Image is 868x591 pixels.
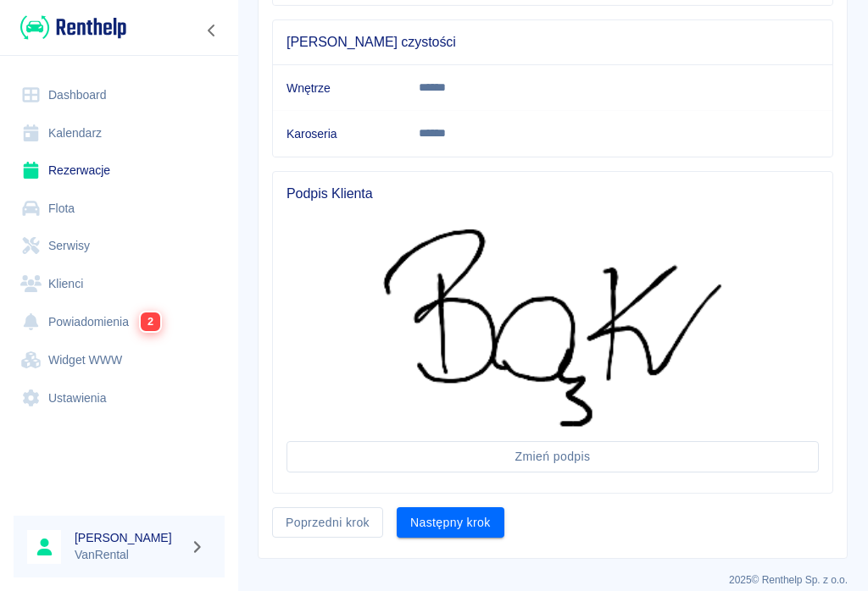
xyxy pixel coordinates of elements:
a: Dashboard [14,76,225,114]
h6: [PERSON_NAME] [75,529,183,546]
a: Klienci [14,265,225,303]
span: [PERSON_NAME] czystości [287,34,819,51]
button: Zmień podpis [287,441,819,472]
button: Poprzedni krok [272,507,383,539]
p: VanRental [75,546,183,564]
a: Powiadomienia2 [14,302,225,341]
img: Renthelp logo [20,14,126,41]
span: Podpis Klienta [287,185,819,202]
a: Flota [14,190,225,228]
h6: Karoseria [287,125,392,142]
a: Serwisy [14,227,225,265]
button: Zwiń nawigację [199,19,225,41]
a: Kalendarz [14,114,225,152]
button: Następny krok [397,507,504,539]
img: Podpis [383,229,722,428]
a: Ustawienia [14,379,225,417]
a: Renthelp logo [14,14,126,41]
span: 2 [141,312,160,331]
h6: Wnętrze [287,80,392,97]
a: Rezerwacje [14,152,225,190]
a: Widget WWW [14,341,225,379]
p: 2025 © Renthelp Sp. z o.o. [258,572,848,588]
